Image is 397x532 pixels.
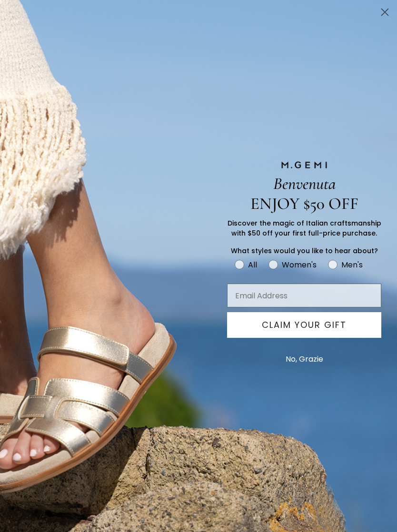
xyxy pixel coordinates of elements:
div: Women's [282,259,317,271]
div: Men's [341,259,363,271]
span: Benvenuta [273,174,336,194]
div: All [248,259,257,271]
button: No, Grazie [281,347,328,371]
button: CLAIM YOUR GIFT [227,312,381,338]
img: M.GEMI [280,161,328,169]
input: Email Address [227,284,381,307]
span: What styles would you like to hear about? [231,246,378,256]
span: Discover the magic of Italian craftsmanship with $50 off your first full-price purchase. [228,218,381,238]
button: Close dialog [377,4,393,20]
span: ENJOY $50 OFF [250,194,358,214]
